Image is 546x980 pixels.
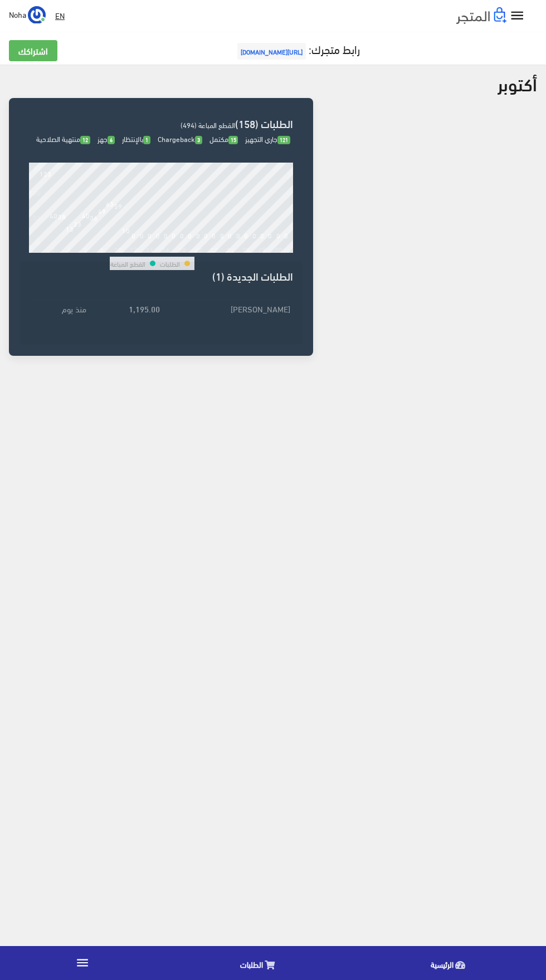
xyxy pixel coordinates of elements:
span: 1 [143,136,150,144]
div: 12 [130,245,138,253]
i:  [509,8,525,24]
div: 24 [226,245,234,253]
div: 6 [84,245,87,253]
span: بالإنتظار [122,132,150,145]
strong: 1,195.00 [129,302,160,315]
div: 16 [162,245,170,253]
span: مكتمل [209,132,238,145]
h3: الطلبات الجديدة (1) [29,271,293,281]
span: منتهية الصلاحية [36,132,90,145]
div: 18 [178,245,186,253]
span: جهز [97,132,115,145]
a: رابط متجرك:[URL][DOMAIN_NAME] [235,38,360,59]
span: جاري التجهيز [245,132,290,145]
div: 4 [67,245,71,253]
span: Chargeback [158,132,202,145]
div: 14 [146,245,154,253]
td: الطلبات [159,257,181,270]
span: الرئيسية [431,957,454,971]
span: Noha [9,7,26,21]
a: ... Noha [9,6,46,23]
td: [PERSON_NAME] [163,300,293,318]
span: 121 [277,136,290,144]
div: 26 [242,245,250,253]
h2: أكتوبر [498,73,537,93]
u: EN [55,8,65,22]
span: 15 [228,136,238,144]
div: 28 [259,245,266,253]
div: 8 [100,245,104,253]
a: الطلبات [165,949,355,977]
span: القطع المباعة (494) [181,118,235,131]
h3: الطلبات (158) [29,118,293,129]
td: منذ يوم [29,300,89,318]
span: 3 [195,136,202,144]
div: 30 [275,245,282,253]
div: 2 [51,245,55,253]
div: 22 [210,245,218,253]
a: اشتراكك [9,40,57,61]
div: 20 [194,245,202,253]
div: 10 [114,245,122,253]
a: الرئيسية [355,949,546,977]
span: 12 [80,136,90,144]
img: . [456,7,506,24]
td: القطع المباعة [110,257,146,270]
img: ... [28,6,46,24]
a: EN [51,6,69,26]
span: الطلبات [240,957,263,971]
span: 6 [108,136,115,144]
i:  [75,955,90,970]
span: [URL][DOMAIN_NAME] [237,43,306,60]
iframe: Drift Widget Chat Controller [13,904,56,946]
